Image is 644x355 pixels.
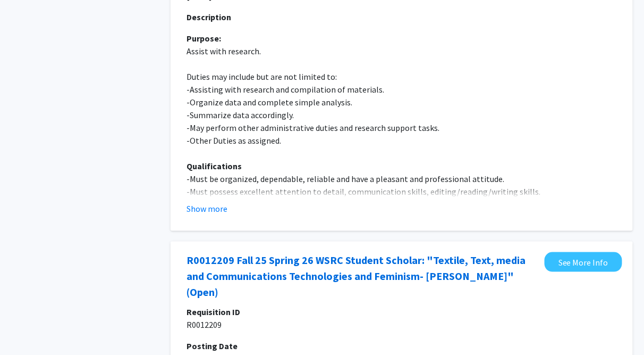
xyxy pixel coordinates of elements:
button: Show more [187,202,227,215]
b: Qualifications [187,161,242,171]
p: Assist with research. Duties may include but are not limited to: -Assisting with research and com... [187,32,617,211]
b: Purpose: [187,33,221,44]
a: Opens in a new tab [545,252,622,272]
iframe: Chat [8,307,45,347]
b: Description [187,12,231,22]
a: Opens in a new tab [187,252,539,300]
b: Requisition ID [187,307,240,317]
b: Posting Date [187,341,238,351]
p: R0012209 [187,318,617,331]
